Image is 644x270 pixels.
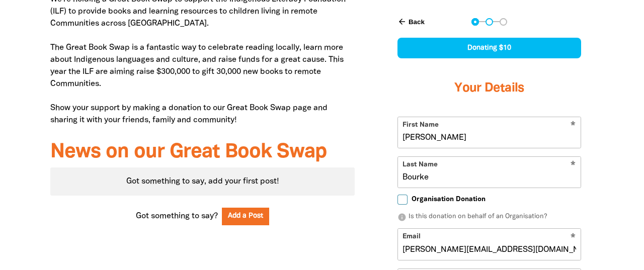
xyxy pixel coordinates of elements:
[500,18,507,26] button: Navigate to step 3 of 3 to enter your payment details
[50,167,355,196] div: Paginated content
[397,195,408,205] input: Organisation Donation
[397,213,407,222] i: info
[397,38,581,58] div: Donating $10
[393,13,429,30] button: Back
[412,195,486,204] span: Organisation Donation
[136,210,218,222] span: Got something to say?
[397,212,581,222] p: Is this donation on behalf of an Organisation?
[222,208,269,225] button: Add a Post
[397,68,581,109] h3: Your Details
[397,17,407,26] i: arrow_back
[486,18,493,26] button: Navigate to step 2 of 3 to enter your details
[50,141,355,163] h3: News on our Great Book Swap
[50,167,355,196] div: Got something to say, add your first post!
